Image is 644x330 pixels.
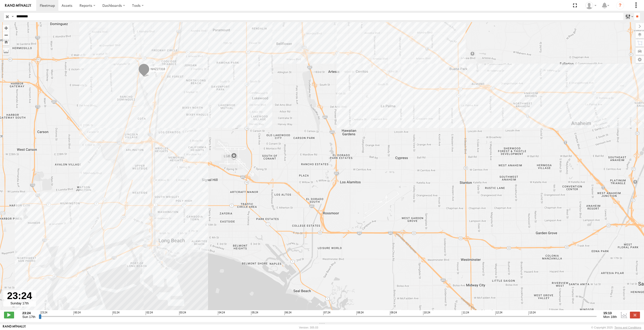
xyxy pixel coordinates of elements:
label: Map Settings [635,56,644,63]
span: 05:24 [251,311,258,315]
button: Zoom Home [3,38,10,45]
span: 13:24 [529,311,536,315]
span: 04:24 [218,311,225,315]
label: Search Query [11,13,15,20]
label: Play/Stop [4,312,14,318]
span: 12:24 [495,311,502,315]
span: 02:24 [146,311,153,315]
label: Measure [3,48,10,55]
span: 01:24 [112,311,119,315]
label: Search Filter Options [623,13,634,20]
span: 11:24 [462,311,469,315]
label: Close [630,312,640,318]
span: 07:24 [323,311,330,315]
button: Zoom in [3,25,10,31]
span: Sun 17th Aug 2025 [22,315,35,319]
span: 09:24 [390,311,397,315]
span: NHZ27318 [150,67,165,71]
img: rand-logo.svg [5,4,31,7]
div: © Copyright 2025 - [591,326,641,329]
div: Version: 305.03 [299,326,318,329]
strong: 15:13 [603,311,617,315]
label: Enable Chart [620,312,628,318]
span: 03:24 [179,311,186,315]
button: Zoom out [3,31,10,38]
span: 10:24 [423,311,430,315]
i: ? [616,2,624,10]
strong: 23:24 [22,311,35,315]
a: Visit our Website [3,325,26,330]
span: 06:24 [285,311,292,315]
span: 23:24 [40,311,47,315]
a: Terms and Conditions [615,326,641,329]
span: 00:24 [73,311,80,315]
div: Zulema McIntosch [584,2,598,9]
span: 08:24 [356,311,364,315]
span: Mon 18th Aug 2025 [603,315,617,319]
